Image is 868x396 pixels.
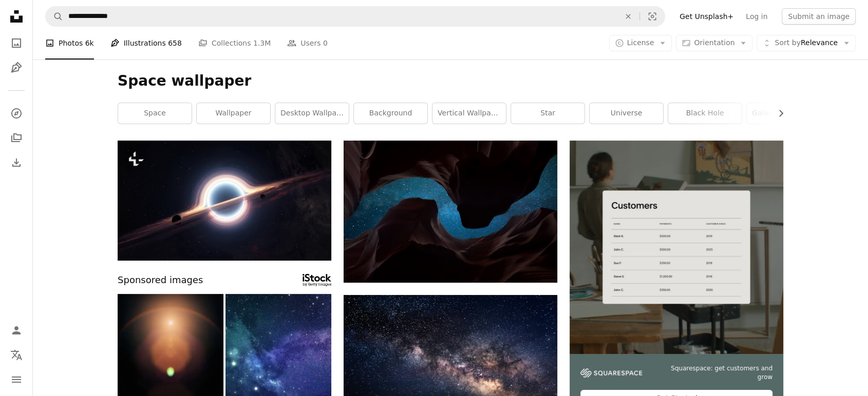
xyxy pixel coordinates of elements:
[771,103,783,124] button: scroll list to the right
[110,27,182,60] a: Illustrations 658
[617,7,639,26] button: Clear
[627,38,654,47] span: License
[6,152,27,173] a: Download History
[354,103,427,124] a: background
[45,6,665,27] form: Find visuals sitewide
[46,7,63,26] button: Search Unsplash
[344,141,557,283] img: blue starry night
[775,38,800,47] span: Sort by
[6,103,27,124] a: Explore
[275,103,349,124] a: desktop wallpaper
[676,35,752,51] button: Orientation
[511,103,584,124] a: star
[118,273,203,288] span: Sponsored images
[6,369,27,390] button: Menu
[673,8,740,25] a: Get Unsplash+
[432,103,506,124] a: vertical wallpaper
[782,8,856,25] button: Submit an image
[580,368,642,378] img: file-1747939142011-51e5cc87e3c9
[6,320,27,341] a: Log in / Sign up
[668,103,742,124] a: black hole
[118,195,331,205] a: an artist's impression of a black hole in space
[590,103,663,124] a: universe
[6,6,27,29] a: Home — Unsplash
[323,37,328,49] span: 0
[118,141,331,261] img: an artist's impression of a black hole in space
[609,35,672,51] button: License
[344,361,557,370] a: Aurora phenomenon
[344,207,557,216] a: blue starry night
[654,364,772,382] span: Squarespace: get customers and grow
[198,27,271,60] a: Collections 1.3M
[118,72,783,90] h1: Space wallpaper
[740,8,773,25] a: Log in
[775,38,838,48] span: Relevance
[118,103,192,124] a: space
[694,38,734,47] span: Orientation
[6,128,27,148] a: Collections
[6,345,27,365] button: Language
[253,37,271,49] span: 1.3M
[757,35,856,51] button: Sort byRelevance
[570,141,783,354] img: file-1747939376688-baf9a4a454ffimage
[168,37,182,49] span: 658
[747,103,820,124] a: galaxy wallpaper
[6,33,27,53] a: Photos
[197,103,270,124] a: wallpaper
[640,7,665,26] button: Visual search
[6,57,27,78] a: Illustrations
[287,27,328,60] a: Users 0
